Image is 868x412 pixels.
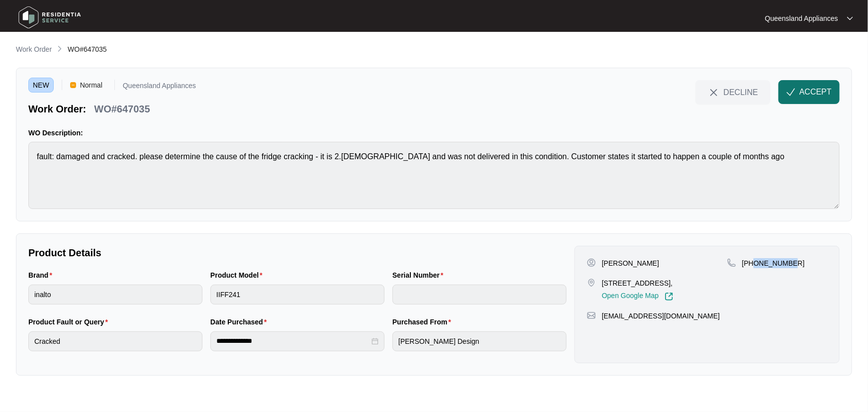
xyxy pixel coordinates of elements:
[392,331,567,351] input: Purchased From
[602,278,674,288] p: [STREET_ADDRESS],
[727,258,736,267] img: map-pin
[216,336,370,346] input: Date Purchased
[602,258,659,268] p: [PERSON_NAME]
[392,285,567,305] input: Serial Number
[587,278,596,287] img: map-pin
[16,44,52,54] p: Work Order
[28,102,86,116] p: Work Order:
[28,331,202,351] input: Product Fault or Query
[123,82,196,93] p: Queensland Appliances
[94,102,150,116] p: WO#647035
[56,45,64,53] img: chevron-right
[15,2,85,32] img: residentia service logo
[602,311,720,321] p: [EMAIL_ADDRESS][DOMAIN_NAME]
[210,270,267,280] label: Product Model
[70,82,76,88] img: Vercel Logo
[708,87,720,99] img: close-Icon
[28,78,54,93] span: NEW
[28,317,112,327] label: Product Fault or Query
[765,13,838,23] p: Queensland Appliances
[695,80,771,104] button: close-IconDECLINE
[786,88,795,97] img: check-Icon
[847,16,853,21] img: dropdown arrow
[210,317,271,327] label: Date Purchased
[76,78,106,93] span: Normal
[587,258,596,267] img: user-pin
[392,317,455,327] label: Purchased From
[665,292,674,301] img: Link-External
[602,292,674,301] a: Open Google Map
[587,311,596,320] img: map-pin
[742,258,805,268] p: [PHONE_NUMBER]
[392,270,447,280] label: Serial Number
[28,270,56,280] label: Brand
[68,45,107,53] span: WO#647035
[28,285,202,305] input: Brand
[14,44,54,55] a: Work Order
[210,285,385,305] input: Product Model
[28,246,567,260] p: Product Details
[799,86,832,98] span: ACCEPT
[778,80,840,104] button: check-IconACCEPT
[724,87,758,98] span: DECLINE
[28,128,840,138] p: WO Description:
[28,142,840,209] textarea: fault: damaged and cracked. please determine the cause of the fridge cracking - it is 2.[DEMOGRAP...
